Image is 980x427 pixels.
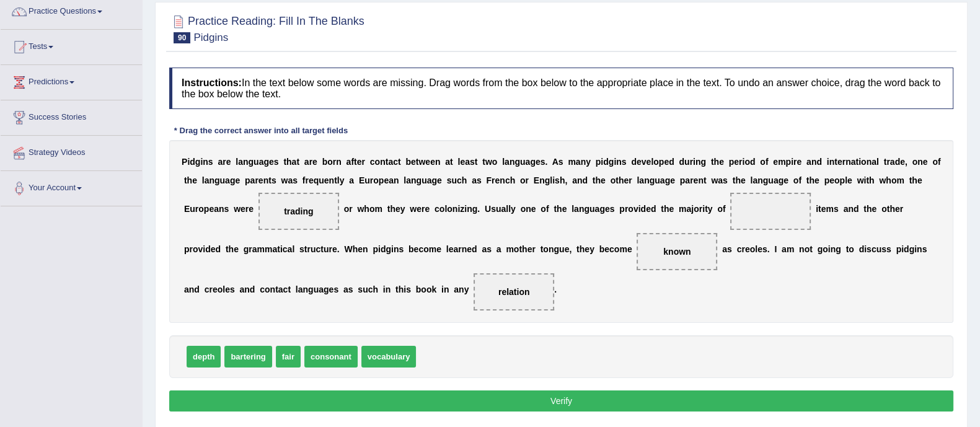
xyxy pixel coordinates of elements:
b: a [572,175,577,185]
b: o [653,157,659,167]
b: r [309,157,312,167]
b: u [520,157,526,167]
b: e [536,157,541,167]
b: i [742,157,744,167]
b: l [202,175,205,185]
b: t [909,175,912,185]
b: i [601,157,603,167]
b: l [337,175,340,185]
b: a [304,157,309,167]
b: n [209,175,214,185]
b: f [351,157,354,167]
b: n [394,175,399,185]
b: d [669,157,674,167]
b: r [362,157,365,167]
b: s [470,157,475,167]
b: F [486,175,492,185]
b: n [581,157,586,167]
b: m [778,157,785,167]
b: Instructions: [182,77,242,88]
b: n [757,175,763,185]
b: i [693,157,695,167]
b: t [398,157,401,167]
b: e [923,157,928,167]
b: e [797,157,801,167]
b: u [364,175,370,185]
b: d [679,157,684,167]
b: o [611,175,616,185]
b: c [393,157,398,167]
b: n [539,175,545,185]
b: u [220,175,226,185]
b: e [430,157,435,167]
b: t [593,175,596,185]
b: e [258,175,263,185]
b: t [866,175,869,185]
b: P [182,157,187,167]
b: g [195,157,201,167]
b: h [735,175,741,185]
h4: In the text below some words are missing. Drag words from the box below to the appropriate place ... [169,68,953,109]
b: n [336,157,342,167]
b: n [219,204,224,214]
b: u [768,175,774,185]
b: s [555,175,560,185]
b: n [695,157,701,167]
b: g [230,175,236,185]
b: e [847,175,852,185]
b: i [614,157,616,167]
b: r [223,157,226,167]
b: e [664,157,669,167]
b: o [373,175,379,185]
b: u [451,175,457,185]
b: e [425,157,430,167]
b: r [690,175,693,185]
b: i [187,157,190,167]
a: Success Stories [1,100,142,131]
b: n [829,157,835,167]
button: Verify [169,390,953,412]
b: f [938,157,941,167]
b: h [809,175,814,185]
b: h [619,175,624,185]
b: r [842,157,845,167]
b: n [644,175,650,185]
b: t [884,157,887,167]
b: h [595,175,601,185]
b: i [827,157,829,167]
b: e [312,157,317,167]
b: A [552,157,558,167]
b: o [198,204,204,214]
b: t [855,157,859,167]
b: a [685,175,690,185]
b: a [753,175,757,185]
b: i [791,157,793,167]
b: e [241,204,245,214]
b: w [234,204,241,214]
b: a [660,175,665,185]
b: a [427,175,432,185]
b: s [224,204,229,214]
b: e [917,175,922,185]
b: o [520,175,526,185]
b: l [550,175,552,185]
a: Tests [1,30,142,61]
b: r [739,157,742,167]
b: s [723,175,728,185]
b: t [834,157,837,167]
small: Pidgins [193,32,228,43]
b: e [773,157,778,167]
b: a [639,175,644,185]
b: e [324,175,329,185]
b: u [655,175,660,185]
b: t [450,157,453,167]
b: l [236,157,238,167]
b: n [380,157,386,167]
b: a [205,175,210,185]
b: n [411,175,417,185]
b: a [288,175,293,185]
b: a [225,175,230,185]
b: p [204,204,210,214]
b: n [243,157,249,167]
b: a [890,157,895,167]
